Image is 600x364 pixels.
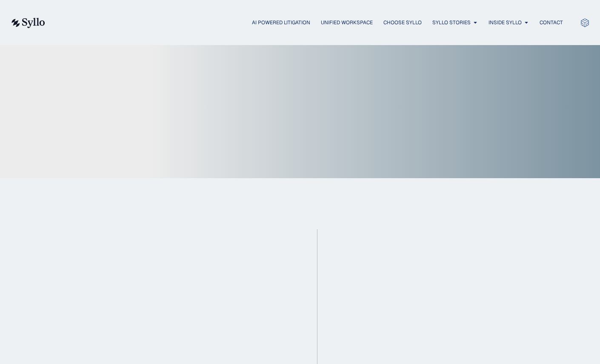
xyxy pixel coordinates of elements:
[432,19,471,26] a: Syllo Stories
[540,19,563,26] a: Contact
[62,19,563,27] div: Menu Toggle
[252,19,310,26] a: AI Powered Litigation
[321,19,373,26] a: Unified Workspace
[489,19,522,26] a: Inside Syllo
[383,19,422,26] a: Choose Syllo
[62,19,563,27] nav: Menu
[10,18,45,28] img: syllo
